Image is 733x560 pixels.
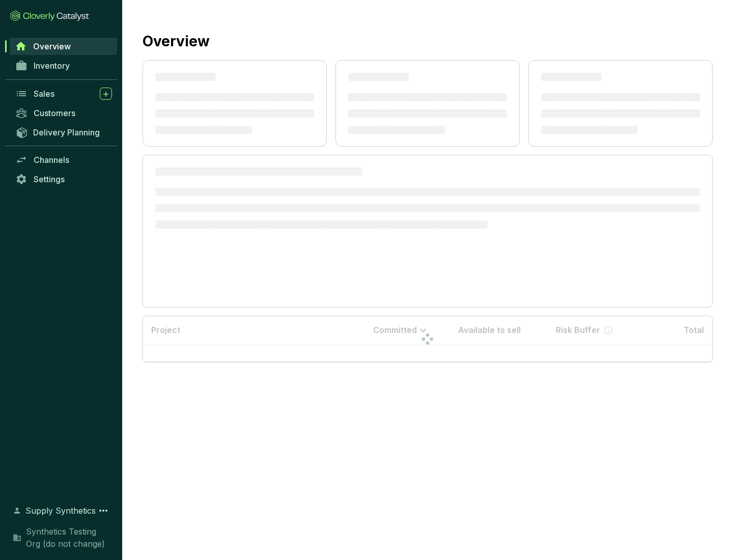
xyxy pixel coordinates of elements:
[10,57,117,74] a: Inventory
[10,104,117,122] a: Customers
[26,525,112,550] span: Synthetics Testing Org (do not change)
[34,108,75,118] span: Customers
[33,127,100,137] span: Delivery Planning
[34,61,70,71] span: Inventory
[10,124,117,141] a: Delivery Planning
[143,31,210,52] h2: Overview
[33,41,71,51] span: Overview
[10,171,117,188] a: Settings
[10,38,117,55] a: Overview
[34,155,69,165] span: Channels
[25,505,96,517] span: Supply Synthetics
[34,89,54,99] span: Sales
[10,151,117,169] a: Channels
[34,174,65,184] span: Settings
[10,85,117,102] a: Sales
